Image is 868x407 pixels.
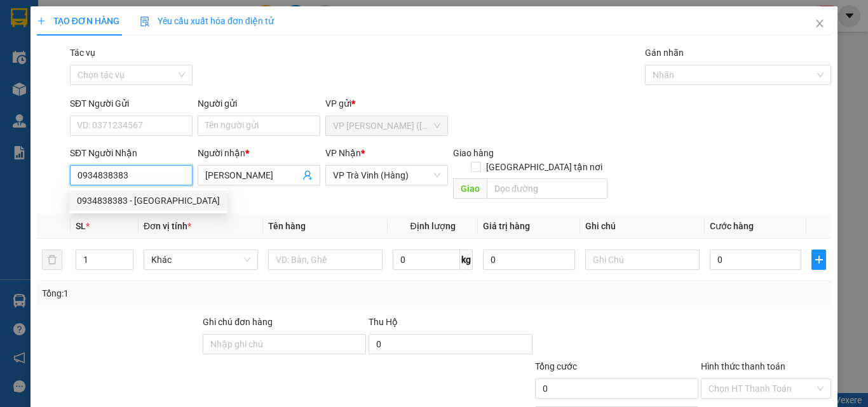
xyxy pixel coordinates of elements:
[302,170,313,180] span: user-add
[26,25,171,37] span: VP [PERSON_NAME] (Hàng) -
[198,97,320,110] div: Người gửi
[140,16,274,26] span: Yêu cầu xuất hóa đơn điện tử
[710,221,754,231] span: Cước hàng
[77,194,220,208] div: 0934838383 - [GEOGRAPHIC_DATA]
[144,221,191,231] span: Đơn vị tính
[487,178,607,199] input: Dọc đường
[68,69,90,81] span: chúc
[151,250,250,269] span: Khác
[158,25,171,37] span: VY
[585,250,700,270] input: Ghi Chú
[811,250,826,270] button: plus
[43,7,147,19] strong: BIÊN NHẬN GỬI HÀNG
[70,146,193,160] div: SĐT Người Nhận
[70,48,95,58] label: Tác vụ
[5,43,128,67] span: VP [PERSON_NAME] ([GEOGRAPHIC_DATA])
[645,48,684,58] label: Gán nhãn
[535,361,577,371] span: Tổng cước
[333,116,440,135] span: VP Trần Phú (Hàng)
[42,250,62,270] button: delete
[580,214,705,239] th: Ghi chú
[325,148,361,158] span: VP Nhận
[82,95,172,107] span: GIAO TRONG NGÀY
[812,255,825,265] span: plus
[460,250,473,270] span: kg
[5,69,90,81] span: 0932061048 -
[483,221,530,231] span: Giá trị hàng
[410,221,455,231] span: Định lượng
[37,17,46,25] span: plus
[140,17,150,27] img: icon
[37,16,119,26] span: TẠO ĐƠN HÀNG
[325,97,448,110] div: VP gửi
[802,6,837,42] button: Close
[701,361,785,371] label: Hình thức thanh toán
[815,18,825,29] span: close
[42,286,336,300] div: Tổng: 1
[203,317,273,327] label: Ghi chú đơn hàng
[198,146,320,160] div: Người nhận
[5,83,172,107] span: GIAO:
[268,221,306,231] span: Tên hàng
[268,250,383,270] input: VD: Bàn, Ghế
[333,166,440,185] span: VP Trà Vinh (Hàng)
[5,83,172,107] span: [STREET_ADDRESS][PERSON_NAME]
[76,221,86,231] span: SL
[369,317,398,327] span: Thu Hộ
[483,250,574,270] input: 0
[69,190,227,211] div: 0934838383 - HỒNG SƠN
[203,334,366,354] input: Ghi chú đơn hàng
[5,25,186,37] p: GỬI:
[481,160,607,174] span: [GEOGRAPHIC_DATA] tận nơi
[70,97,193,110] div: SĐT Người Gửi
[453,178,487,199] span: Giao
[5,43,186,67] p: NHẬN:
[453,148,494,158] span: Giao hàng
